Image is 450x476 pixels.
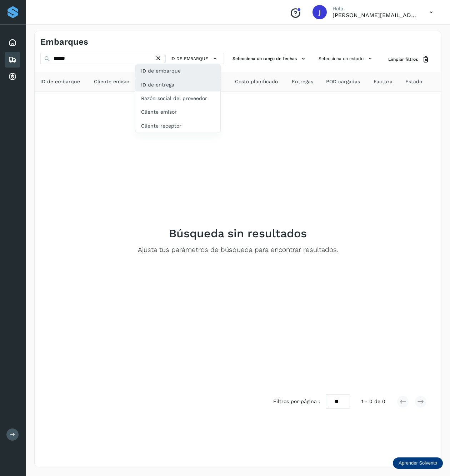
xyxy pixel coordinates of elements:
[135,119,220,133] div: Cliente receptor
[135,78,220,91] div: ID de entrega
[332,6,418,12] p: Hola,
[5,69,20,85] div: Cuentas por cobrar
[135,64,220,78] div: ID de embarque
[399,460,437,466] p: Aprender Solvento
[135,91,220,105] div: Razón social del proveedor
[135,105,220,119] div: Cliente emisor
[5,52,20,68] div: Embarques
[5,35,20,50] div: Inicio
[332,12,418,19] p: jose.garciag@larmex.com
[393,457,443,469] div: Aprender Solvento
